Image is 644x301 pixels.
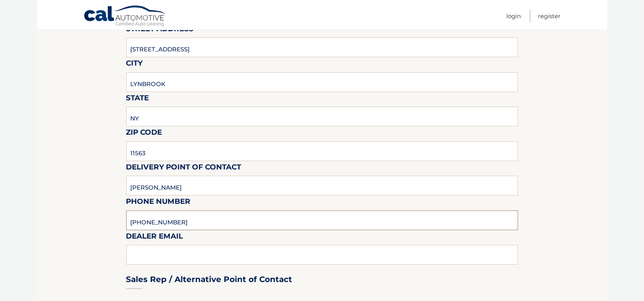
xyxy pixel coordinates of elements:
[126,23,194,38] label: Street Address
[126,196,191,210] label: Phone Number
[126,161,241,176] label: Delivery Point of Contact
[126,275,293,284] h3: Sales Rep / Alternative Point of Contact
[84,5,167,28] a: Cal Automotive
[126,230,183,245] label: Dealer Email
[126,92,149,107] label: State
[507,9,521,23] a: Login
[126,126,162,141] label: Zip Code
[126,57,143,72] label: City
[538,9,561,23] a: Register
